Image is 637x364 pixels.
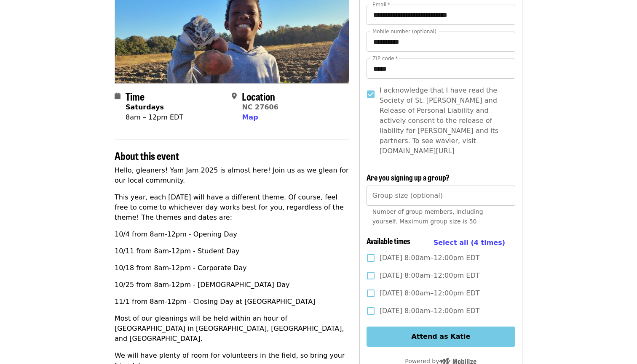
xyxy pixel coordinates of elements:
[242,103,278,111] a: NC 27606
[115,192,349,223] p: This year, each [DATE] will have a different theme. Of course, feel free to come to whichever day...
[242,89,275,104] span: Location
[380,271,480,281] span: [DATE] 8:00am–12:00pm EDT
[367,58,515,79] input: ZIP code
[380,288,480,298] span: [DATE] 8:00am–12:00pm EDT
[434,239,505,247] span: Select all (4 times)
[372,2,390,7] label: Email
[115,297,349,307] p: 11/1 from 8am-12pm - Closing Day at [GEOGRAPHIC_DATA]
[372,56,398,61] label: ZIP code
[372,29,436,34] label: Mobile number (optional)
[115,314,349,344] p: Most of our gleanings will be held within an hour of [GEOGRAPHIC_DATA] in [GEOGRAPHIC_DATA], [GEO...
[380,306,480,316] span: [DATE] 8:00am–12:00pm EDT
[367,5,515,25] input: Email
[242,112,258,122] button: Map
[242,113,258,121] span: Map
[126,112,183,122] div: 8am – 12pm EDT
[115,263,349,273] p: 10/18 from 8am-12pm - Corporate Day
[115,280,349,290] p: 10/25 from 8am-12pm - [DEMOGRAPHIC_DATA] Day
[367,32,515,52] input: Mobile number (optional)
[115,165,349,186] p: Hello, gleaners! Yam Jam 2025 is almost here! Join us as we glean for our local community.
[380,85,509,156] span: I acknowledge that I have read the Society of St. [PERSON_NAME] and Release of Personal Liability...
[367,172,450,183] span: Are you signing up a group?
[380,253,480,263] span: [DATE] 8:00am–12:00pm EDT
[367,327,515,347] button: Attend as Katie
[367,235,410,246] span: Available times
[372,208,483,225] span: Number of group members, including yourself. Maximum group size is 50
[367,186,515,206] input: [object Object]
[126,89,145,104] span: Time
[115,148,179,163] span: About this event
[115,92,120,100] i: calendar icon
[232,92,237,100] i: map-marker-alt icon
[434,236,505,249] button: Select all (4 times)
[126,103,164,111] strong: Saturdays
[115,246,349,256] p: 10/11 from 8am-12pm - Student Day
[115,229,349,239] p: 10/4 from 8am-12pm - Opening Day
